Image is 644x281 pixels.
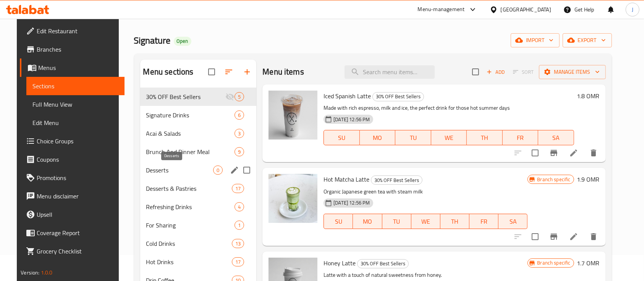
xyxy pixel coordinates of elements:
span: 9 [235,148,244,156]
div: 30% OFF Best Sellers [357,259,409,268]
button: SU [324,214,353,229]
a: Full Menu View [26,95,125,114]
span: TH [443,216,466,227]
button: Branch-specific-item [545,144,563,162]
span: 17 [232,185,244,192]
a: Promotions [20,169,125,187]
span: SU [327,216,350,227]
div: Cold Drinks13 [140,234,257,253]
div: Acai & Salads3 [140,124,257,143]
div: Desserts0edit [140,161,257,179]
div: 30% OFF Best Sellers [372,92,424,101]
span: Grocery Checklist [37,247,118,256]
span: Desserts & Pastries [146,184,232,193]
button: SA [498,214,527,229]
button: SU [324,130,359,145]
div: 30% OFF Best Sellers [371,175,422,185]
span: Coverage Report [37,228,118,237]
div: items [213,166,223,175]
button: MO [353,214,382,229]
span: Sections [32,81,118,91]
img: Hot Matcha Latte [269,174,317,223]
span: Version: [21,268,39,278]
span: Open [174,38,191,44]
svg: Inactive section [225,92,235,101]
a: Choice Groups [20,132,125,150]
div: [GEOGRAPHIC_DATA] [501,5,551,14]
button: FR [503,130,539,145]
a: Coupons [20,150,125,169]
span: FR [506,132,536,143]
span: 1 [235,222,244,229]
button: delete [584,227,603,246]
span: Desserts [146,166,214,175]
button: TU [395,130,431,145]
button: TH [440,214,469,229]
span: import [517,36,553,45]
div: items [235,92,244,101]
span: MO [356,216,379,227]
a: Menus [20,58,125,77]
span: 30% OFF Best Sellers [371,176,422,185]
button: export [563,33,612,47]
p: Made with rich espresso, milk and ice, the perfect drink for those hot summer days [324,103,574,113]
span: SA [541,132,571,143]
span: Select to update [527,229,543,245]
span: 6 [235,112,244,119]
button: SA [538,130,574,145]
a: Grocery Checklist [20,242,125,260]
div: Signature Drinks [146,110,235,120]
div: items [232,184,244,193]
span: [DATE] 12:56 PM [330,116,373,123]
span: Cold Drinks [146,239,232,248]
a: Edit menu item [569,148,578,158]
span: Add [485,68,506,76]
span: FR [472,216,495,227]
span: For Sharing [146,221,235,230]
h6: 1.7 OMR [577,258,600,268]
div: Desserts & Pastries17 [140,179,257,198]
span: Edit Restaurant [37,26,118,36]
span: export [569,36,606,45]
div: items [235,221,244,230]
a: Branches [20,40,125,58]
div: Signature Drinks6 [140,106,257,124]
span: 30% OFF Best Sellers [373,92,424,101]
div: For Sharing1 [140,216,257,234]
span: TU [385,216,408,227]
span: Branches [37,45,118,54]
img: Iced Spanish Latte [269,91,317,140]
a: Menu disclaimer [20,187,125,205]
h6: 1.8 OMR [577,91,600,101]
button: MO [360,130,396,145]
span: Promotions [37,173,118,182]
button: TH [467,130,503,145]
span: 30% OFF Best Sellers [146,92,226,101]
span: 3 [235,130,244,137]
div: Hot Drinks17 [140,253,257,271]
span: 0 [214,167,222,174]
span: WE [434,132,464,143]
button: Manage items [539,65,606,79]
div: Menu-management [418,5,465,14]
button: edit [229,164,240,176]
span: Signature [134,32,171,49]
div: items [235,110,244,120]
div: Hot Drinks [146,257,232,266]
span: Honey Latte [324,257,356,269]
span: MO [363,132,393,143]
span: 30% OFF Best Sellers [358,259,408,268]
div: Brunch And Dinner Meal [146,147,235,156]
span: Branch specific [534,259,573,266]
span: Iced Spanish Latte [324,90,371,102]
button: delete [584,144,603,162]
span: Select section [468,64,484,80]
span: Hot Matcha Latte [324,174,369,185]
h2: Menu sections [143,66,194,78]
p: Organic Japanese green tea with steam milk [324,187,527,197]
span: TU [398,132,428,143]
span: SU [327,132,356,143]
